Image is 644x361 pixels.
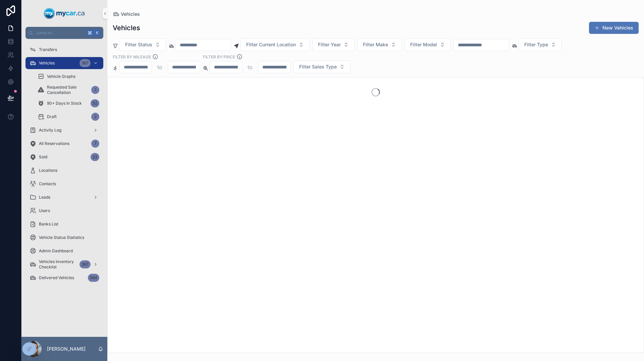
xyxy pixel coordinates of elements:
[79,59,91,67] div: 367
[39,259,77,270] span: Vehicles Inventory Checklist
[203,54,235,60] label: FILTER BY PRICE
[157,63,162,71] p: to
[34,84,103,96] a: Requested Sale Cancellation1
[25,218,103,230] a: Banks List
[589,22,639,34] button: New Vehicles
[25,258,103,270] a: Vehicles Inventory Checklist367
[25,27,103,39] button: Jump to...K
[91,113,99,121] div: 2
[47,101,82,106] span: 90+ Days In Stock
[113,11,140,17] a: Vehicles
[36,30,84,36] span: Jump to...
[318,41,341,48] span: Filter Year
[25,44,103,56] a: Transfers
[25,178,103,190] a: Contacts
[240,38,310,51] button: Select Button
[39,141,69,146] span: All Reservations
[25,191,103,203] a: Leads
[39,154,47,160] span: Sold
[21,39,107,293] div: scrollable content
[25,231,103,244] a: Vehicle Status Statistics
[25,124,103,136] a: Activity Log
[410,41,437,48] span: Filter Model
[25,205,103,217] a: Users
[95,30,100,36] span: K
[357,38,402,51] button: Select Button
[363,41,388,48] span: Filter Make
[34,97,103,109] a: 90+ Days In Stock52
[312,38,355,51] button: Select Button
[47,114,57,119] span: Draft
[39,60,55,66] span: Vehicles
[25,138,103,150] a: All Reservations7
[293,60,351,73] button: Select Button
[39,221,58,227] span: Banks List
[25,245,103,257] a: Admin Dashboard
[248,63,253,71] p: to
[246,41,296,48] span: Filter Current Location
[119,38,166,51] button: Select Button
[405,38,451,51] button: Select Button
[34,70,103,83] a: Vehicle Graphs
[39,181,56,187] span: Contacts
[34,111,103,123] a: Draft2
[519,38,562,51] button: Select Button
[47,346,86,352] p: [PERSON_NAME]
[47,74,75,79] span: Vehicle Graphs
[524,41,548,48] span: Filter Type
[91,153,99,161] div: 23
[91,86,99,94] div: 1
[39,275,74,280] span: Delivered Vehicles
[25,164,103,176] a: Locations
[39,168,57,173] span: Locations
[39,208,50,213] span: Users
[47,85,89,95] span: Requested Sale Cancellation
[39,195,50,200] span: Leads
[91,140,99,148] div: 7
[113,23,140,33] h1: Vehicles
[39,47,57,52] span: Transfers
[79,260,91,268] div: 367
[88,274,99,282] div: 584
[25,151,103,163] a: Sold23
[39,248,73,254] span: Admin Dashboard
[39,235,84,240] span: Vehicle Status Statistics
[39,127,61,133] span: Activity Log
[299,63,337,70] span: Filter Sales Type
[125,41,152,48] span: Filter Status
[91,99,99,107] div: 52
[44,8,85,19] img: App logo
[121,11,140,17] span: Vehicles
[25,272,103,284] a: Delivered Vehicles584
[113,54,151,60] label: Filter By Mileage
[25,57,103,69] a: Vehicles367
